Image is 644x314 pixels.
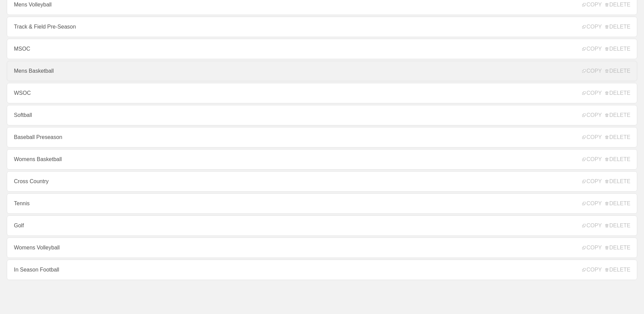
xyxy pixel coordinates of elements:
span: COPY [582,46,602,52]
span: COPY [582,200,602,207]
a: MSOC [7,39,637,59]
span: DELETE [605,156,630,162]
span: DELETE [605,134,630,140]
a: WSOC [7,83,637,103]
span: COPY [582,2,602,8]
span: COPY [582,112,602,118]
span: COPY [582,178,602,185]
a: Tennis [7,193,637,214]
span: COPY [582,68,602,74]
span: COPY [582,267,602,273]
span: DELETE [605,90,630,96]
a: Track & Field Pre-Season [7,17,637,37]
span: COPY [582,223,602,229]
a: Mens Basketball [7,61,637,81]
a: Cross Country [7,171,637,192]
span: COPY [582,245,602,251]
a: Golf [7,215,637,236]
span: DELETE [605,112,630,118]
span: COPY [582,134,602,140]
span: COPY [582,24,602,30]
span: DELETE [605,178,630,185]
span: DELETE [605,24,630,30]
span: DELETE [605,223,630,229]
iframe: Chat Widget [610,281,644,314]
span: DELETE [605,200,630,207]
span: DELETE [605,2,630,8]
a: Womens Basketball [7,149,637,170]
span: COPY [582,156,602,162]
span: DELETE [605,267,630,273]
a: Baseball Preseason [7,127,637,147]
a: In Season Football [7,260,637,280]
span: DELETE [605,68,630,74]
span: DELETE [605,245,630,251]
span: COPY [582,90,602,96]
a: Softball [7,105,637,125]
span: DELETE [605,46,630,52]
a: Womens Volleyball [7,238,637,258]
